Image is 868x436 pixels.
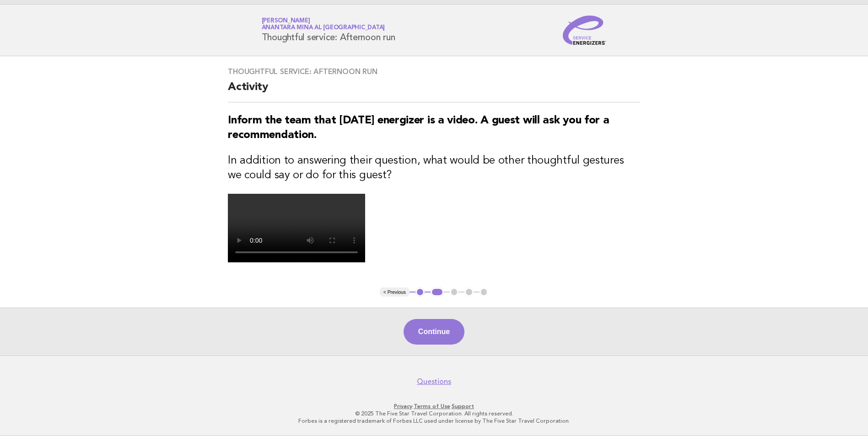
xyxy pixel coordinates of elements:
[228,115,609,141] strong: Inform the team that [DATE] energizer is a video. A guest will ask you for a recommendation.
[417,377,451,386] a: Questions
[394,403,412,409] a: Privacy
[262,18,395,42] h1: Thoughtful service: Afternoon run
[452,403,474,409] a: Support
[380,287,410,297] button: < Previous
[228,80,640,102] h2: Activity
[262,18,385,31] a: [PERSON_NAME]Anantara Mina al [GEOGRAPHIC_DATA]
[154,417,714,425] p: Forbes is a registered trademark of Forbes LLC used under license by The Five Star Travel Corpora...
[431,287,444,297] button: 2
[154,403,714,410] p: · ·
[414,403,450,409] a: Terms of Use
[228,154,640,183] h3: In addition to answering their question, what would be other thoughtful gestures we could say or ...
[154,410,714,417] p: © 2025 The Five Star Travel Corporation. All rights reserved.
[404,319,464,345] button: Continue
[563,16,607,45] img: Service Energizers
[262,25,385,31] span: Anantara Mina al [GEOGRAPHIC_DATA]
[415,287,425,297] button: 1
[228,67,640,76] h3: Thoughtful service: Afternoon run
